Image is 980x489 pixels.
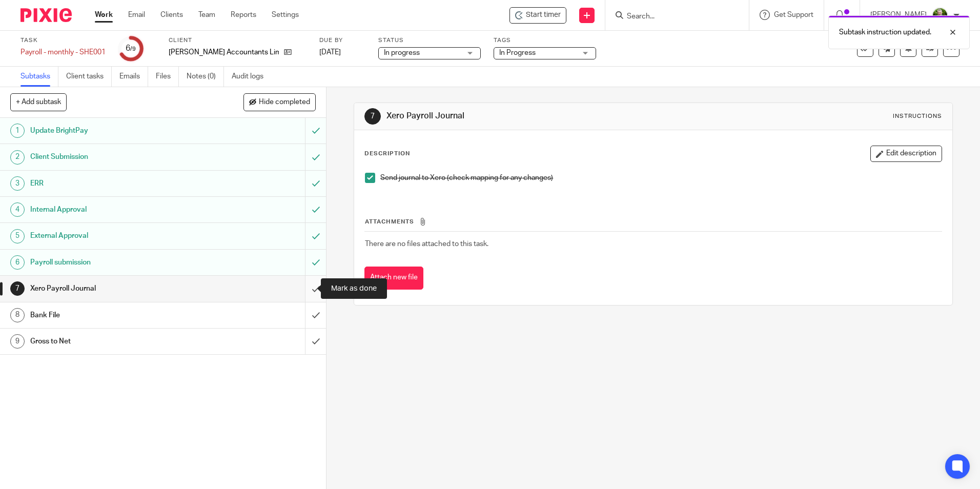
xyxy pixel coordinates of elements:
span: Attachments [365,219,414,225]
label: Task [21,36,106,45]
div: 4 [10,202,25,217]
div: 6 [10,255,25,270]
span: [DATE] [319,49,341,56]
div: 2 [10,150,25,165]
a: Work [95,10,113,20]
label: Client [169,36,307,45]
span: In Progress [499,49,536,56]
small: /9 [130,46,136,52]
h1: Xero Payroll Journal [386,111,675,121]
p: Send journal to Xero (check mapping for any changes) [380,173,941,183]
div: Payroll - monthly - SHE001 [21,47,106,57]
h1: Update BrightPay [30,123,207,138]
p: Description [364,150,410,158]
a: Clients [160,10,183,20]
h1: Client Submission [30,149,207,165]
h1: External Approval [30,228,207,243]
span: In progress [384,49,420,56]
label: Due by [319,36,365,45]
a: Files [156,67,179,87]
div: Instructions [893,112,942,120]
div: 7 [364,108,381,125]
a: Email [128,10,145,20]
div: 3 [10,176,25,191]
a: Audit logs [232,67,271,87]
div: 5 [10,229,25,243]
span: Hide completed [259,98,310,107]
a: Notes (0) [187,67,224,87]
img: Pixie [21,8,72,22]
h1: Bank File [30,308,207,323]
p: Subtask instruction updated. [839,27,931,37]
div: 7 [10,281,25,296]
h1: Payroll submission [30,255,207,270]
div: Sheil Accountants Limited - Payroll - monthly - SHE001 [509,7,566,24]
h1: Gross to Net [30,334,207,349]
a: Reports [231,10,256,20]
div: 1 [10,124,25,138]
label: Status [378,36,481,45]
img: download.png [932,7,948,24]
h1: ERR [30,176,207,191]
div: 8 [10,308,25,322]
h1: Xero Payroll Journal [30,281,207,296]
button: + Add subtask [10,93,67,111]
span: There are no files attached to this task. [365,240,488,248]
button: Hide completed [243,93,316,111]
a: Team [198,10,215,20]
a: Settings [272,10,299,20]
a: Emails [119,67,148,87]
p: [PERSON_NAME] Accountants Limited [169,47,279,57]
div: 9 [10,334,25,349]
button: Edit description [870,146,942,162]
h1: Internal Approval [30,202,207,217]
button: Attach new file [364,267,423,290]
a: Subtasks [21,67,58,87]
a: Client tasks [66,67,112,87]
div: 6 [126,43,136,54]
